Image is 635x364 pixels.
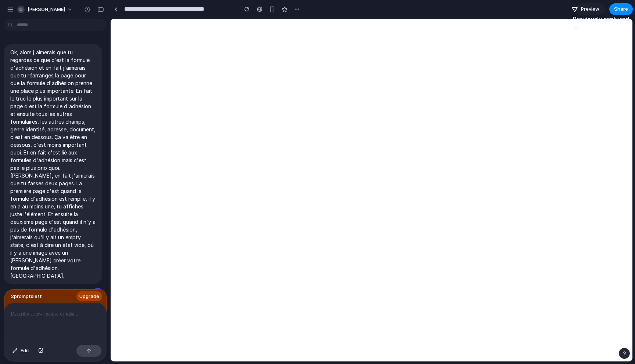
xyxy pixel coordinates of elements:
span: Share [614,6,628,13]
span: 2 prompt s left [11,293,42,300]
button: Edit [9,345,33,357]
button: Upgrade [76,291,102,302]
button: Share [609,3,633,15]
a: Preview [575,3,605,15]
span: Upgrade [79,293,99,300]
p: Ok, alors j'aimerais que tu regardes ce que c'est la formule d'adhésion et en fait j'aimerais que... [10,48,96,280]
span: [PERSON_NAME] [28,6,65,13]
button: [PERSON_NAME] [14,4,76,15]
span: Edit [21,347,29,354]
span: Preview [581,6,599,13]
